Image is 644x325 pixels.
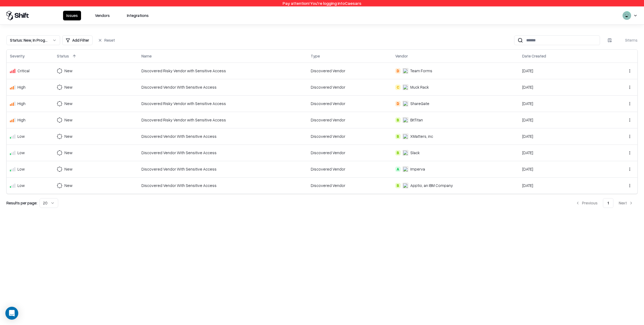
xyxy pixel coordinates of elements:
button: Issues [63,11,81,20]
div: Date Created [522,53,546,59]
button: New [57,181,82,190]
img: xMatters, inc [403,134,408,139]
div: Discovered Vendor [311,117,389,123]
div: [DATE] [522,117,600,123]
div: Discovered Vendor [311,84,389,90]
div: New [64,183,72,188]
div: High [17,101,25,106]
button: Integrations [124,11,152,20]
div: New [64,133,72,139]
button: New [57,115,82,125]
nav: pagination [571,198,638,208]
div: Severity [10,53,25,59]
div: B [395,117,401,123]
div: [DATE] [522,133,600,139]
div: New [64,150,72,156]
div: A [395,167,401,172]
img: Apptio, an IBM Company [403,183,408,188]
div: Apptio, an IBM Company [410,183,453,188]
button: Vendors [92,11,113,20]
div: Muck Rack [410,84,429,90]
div: C [395,85,401,90]
div: Discovered Risky Vendor with Sensitive Access [141,68,304,74]
button: Reset [95,35,118,45]
div: [DATE] [522,150,600,156]
div: Discovered Vendor [311,166,389,172]
div: Vendor [395,53,408,59]
p: Results per page: [6,200,37,206]
button: New [57,99,82,109]
div: Discovered Vendor With Sensitive Access [141,133,304,139]
div: New [64,68,72,74]
button: New [57,164,82,174]
div: Discovered Vendor [311,101,389,106]
div: High [17,84,25,90]
button: 1 [603,198,613,208]
img: Slack [403,150,408,156]
div: 9 items [616,37,638,43]
div: Status : New, In Progress [10,37,48,43]
div: B [395,134,401,139]
div: New [64,84,72,90]
div: Discovered Risky Vendor with Sensitive Access [141,117,304,123]
img: Team Forms [403,68,408,74]
div: [DATE] [522,101,600,106]
img: Imperva [403,167,408,172]
div: [DATE] [522,166,600,172]
div: B [395,150,401,156]
div: Low [17,166,25,172]
div: Discovered Vendor With Sensitive Access [141,183,304,188]
div: BitTitan [410,117,423,123]
div: [DATE] [522,183,600,188]
div: Low [17,150,25,156]
div: Discovered Vendor [311,133,389,139]
div: Name [141,53,152,59]
button: New [57,82,82,92]
div: High [17,117,25,123]
button: New [57,148,82,158]
button: New [57,132,82,141]
div: Type [311,53,320,59]
div: [DATE] [522,84,600,90]
img: Muck Rack [403,85,408,90]
div: XMatters, inc [410,133,433,139]
div: Critical [17,68,30,74]
div: Low [17,133,25,139]
div: Status [57,53,69,59]
img: ShareGate [403,101,408,106]
div: New [64,101,72,106]
div: B [395,183,401,188]
div: Discovered Vendor [311,68,389,74]
button: Add Filter [62,35,93,45]
div: Imperva [410,166,425,172]
div: Discovered Vendor [311,183,389,188]
img: BitTitan [403,117,408,123]
div: New [64,166,72,172]
div: Discovered Vendor With Sensitive Access [141,166,304,172]
div: [DATE] [522,68,600,74]
div: Team Forms [410,68,432,74]
div: D [395,101,401,106]
div: Low [17,183,25,188]
div: ShareGate [410,101,429,106]
div: D [395,68,401,74]
div: Discovered Vendor [311,150,389,156]
div: Discovered Risky Vendor with Sensitive Access [141,101,304,106]
button: New [57,66,82,76]
div: Open Intercom Messenger [5,307,18,320]
div: New [64,117,72,123]
div: Slack [410,150,420,156]
div: Discovered Vendor With Sensitive Access [141,84,304,90]
div: Discovered Vendor With Sensitive Access [141,150,304,156]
